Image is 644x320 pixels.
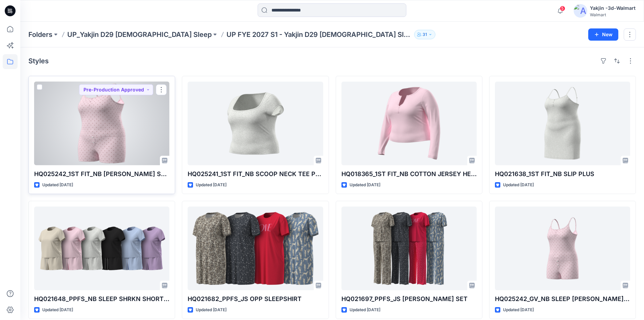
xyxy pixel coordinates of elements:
[188,82,323,165] a: HQ025241_1ST FIT_NB SCOOP NECK TEE PLUS
[196,306,226,314] p: Updated [DATE]
[226,30,411,39] p: UP FYE 2027 S1 - Yakjin D29 [DEMOGRAPHIC_DATA] Sleepwear
[495,294,630,304] p: HQ025242_GV_NB SLEEP [PERSON_NAME] SET
[495,169,630,179] p: HQ021638_1ST FIT_NB SLIP PLUS
[574,4,587,18] img: avatar
[503,306,534,314] p: Updated [DATE]
[188,294,323,304] p: HQ021682_PPFS_JS OPP SLEEPSHIRT
[590,4,636,12] div: Yakjin -3d-Walmart
[196,182,226,189] p: Updated [DATE]
[34,169,169,179] p: HQ025242_1ST FIT_NB [PERSON_NAME] SET PLUS
[42,182,73,189] p: Updated [DATE]
[341,169,477,179] p: HQ018365_1ST FIT_NB COTTON JERSEY HENLEY TOP PLUS
[588,28,618,41] button: New
[495,82,630,165] a: HQ021638_1ST FIT_NB SLIP PLUS
[423,31,427,38] p: 31
[42,306,73,314] p: Updated [DATE]
[28,57,49,65] h4: Styles
[34,207,169,290] a: HQ021648_PPFS_NB SLEEP SHRKN SHORT SET
[28,30,52,39] a: Folders
[350,306,380,314] p: Updated [DATE]
[414,30,435,39] button: 31
[67,30,212,39] a: UP_Yakjin D29 [DEMOGRAPHIC_DATA] Sleep
[590,12,636,17] div: Walmart
[341,82,477,165] a: HQ018365_1ST FIT_NB COTTON JERSEY HENLEY TOP PLUS
[188,169,323,179] p: HQ025241_1ST FIT_NB SCOOP NECK TEE PLUS
[341,294,477,304] p: HQ021697_PPFS_JS [PERSON_NAME] SET
[34,82,169,165] a: HQ025242_1ST FIT_NB CAMI BOXER SET PLUS
[341,207,477,290] a: HQ021697_PPFS_JS OPP PJ SET
[350,182,380,189] p: Updated [DATE]
[34,294,169,304] p: HQ021648_PPFS_NB SLEEP SHRKN SHORT SET
[188,207,323,290] a: HQ021682_PPFS_JS OPP SLEEPSHIRT
[495,207,630,290] a: HQ025242_GV_NB SLEEP CAMI BOXER SET
[503,182,534,189] p: Updated [DATE]
[560,6,565,11] span: 5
